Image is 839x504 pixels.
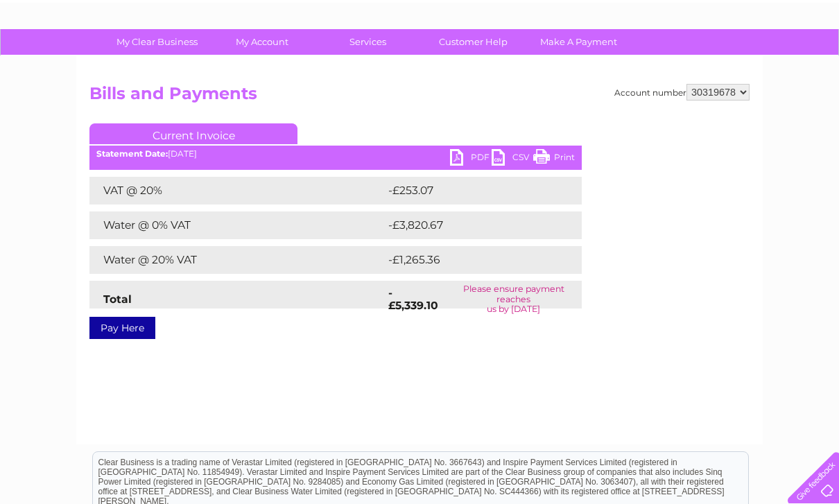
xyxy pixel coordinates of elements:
[205,29,320,55] a: My Account
[388,286,438,312] strong: -£5,339.10
[521,29,636,55] a: Make A Payment
[103,293,132,306] strong: Total
[89,246,385,274] td: Water @ 20% VAT
[630,59,660,69] a: Energy
[89,123,297,144] a: Current Invoice
[793,59,826,69] a: Log out
[311,29,425,55] a: Services
[89,149,582,159] div: [DATE]
[614,84,750,101] div: Account number
[385,177,559,205] td: -£253.07
[93,8,748,67] div: Clear Business is a trading name of Verastar Limited (registered in [GEOGRAPHIC_DATA] No. 3667643...
[595,59,621,69] a: Water
[385,246,561,274] td: -£1,265.36
[100,29,214,55] a: My Clear Business
[747,59,781,69] a: Contact
[533,149,575,169] a: Print
[578,7,673,24] a: 0333 014 3131
[492,149,533,169] a: CSV
[89,317,155,339] a: Pay Here
[89,211,385,239] td: Water @ 0% VAT
[668,59,710,69] a: Telecoms
[446,281,582,318] td: Please ensure payment reaches us by [DATE]
[89,84,750,110] h2: Bills and Payments
[29,36,100,78] img: logo.png
[718,59,738,69] a: Blog
[89,177,385,205] td: VAT @ 20%
[96,148,168,159] b: Statement Date:
[450,149,492,169] a: PDF
[416,29,530,55] a: Customer Help
[385,211,562,239] td: -£3,820.67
